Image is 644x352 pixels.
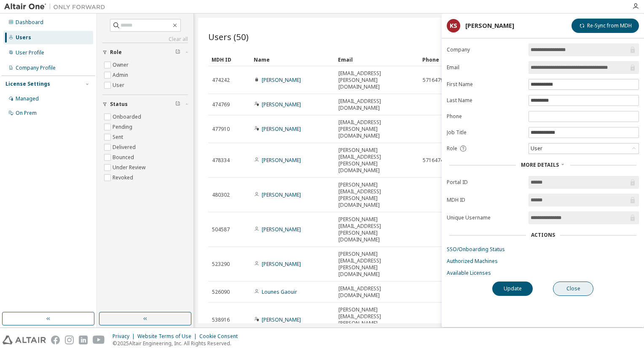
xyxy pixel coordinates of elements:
[113,122,134,132] label: Pending
[208,31,249,43] span: Users (50)
[113,112,143,122] label: Onboarded
[16,19,43,26] div: Dashboard
[212,226,230,233] span: 504587
[113,162,147,173] label: Under Review
[212,53,247,66] div: MDH ID
[338,181,415,208] span: [PERSON_NAME][EMAIL_ADDRESS][PERSON_NAME][DOMAIN_NAME]
[51,336,60,344] img: facebook.svg
[447,246,639,253] a: SSO/Onboarding Status
[16,34,31,41] div: Users
[447,46,523,53] label: Company
[113,70,130,80] label: Admin
[262,260,301,268] a: [PERSON_NAME]
[113,152,136,162] label: Bounced
[113,142,137,152] label: Delivered
[110,101,128,108] span: Status
[102,36,188,43] a: Clear all
[465,22,514,29] div: [PERSON_NAME]
[110,49,122,56] span: Role
[338,251,415,278] span: [PERSON_NAME][EMAIL_ADDRESS][PERSON_NAME][DOMAIN_NAME]
[572,19,639,33] button: Re-Sync from MDH
[529,144,639,154] div: User
[447,19,460,32] div: KS
[422,53,500,66] div: Phone
[16,49,44,56] div: User Profile
[4,3,110,11] img: Altair One
[113,340,243,347] p: © 2025 Altair Engineering, Inc. All Rights Reserved.
[262,316,301,323] a: [PERSON_NAME]
[338,98,415,111] span: [EMAIL_ADDRESS][DOMAIN_NAME]
[113,80,126,90] label: User
[65,336,74,344] img: instagram.svg
[212,77,230,84] span: 474242
[529,144,544,153] div: User
[3,336,46,344] img: altair_logo.svg
[16,65,56,71] div: Company Profile
[199,333,243,340] div: Cookie Consent
[93,336,105,344] img: youtube.svg
[212,317,230,323] span: 538916
[254,53,331,66] div: Name
[102,95,188,114] button: Status
[447,197,523,203] label: MDH ID
[447,179,523,186] label: Portal ID
[212,157,230,164] span: 478334
[338,53,416,66] div: Email
[262,157,301,164] a: [PERSON_NAME]
[113,60,130,70] label: Owner
[262,125,301,133] a: [PERSON_NAME]
[553,282,593,296] button: Close
[447,64,523,71] label: Email
[338,70,415,90] span: [EMAIL_ADDRESS][PERSON_NAME][DOMAIN_NAME]
[212,289,230,295] span: 526090
[338,285,415,299] span: [EMAIL_ADDRESS][DOMAIN_NAME]
[447,113,523,120] label: Phone
[531,232,555,238] div: Actions
[113,333,137,340] div: Privacy
[521,161,559,168] span: More Details
[212,101,230,108] span: 474769
[423,157,452,164] span: 5716474545
[492,282,533,296] button: Update
[137,333,199,340] div: Website Terms of Use
[175,49,180,56] span: Clear filter
[447,145,457,152] span: Role
[102,43,188,62] button: Role
[212,192,230,198] span: 480302
[262,226,301,233] a: [PERSON_NAME]
[447,258,639,265] a: Authorized Machines
[16,110,37,116] div: On Prem
[212,126,230,133] span: 477910
[338,306,415,333] span: [PERSON_NAME][EMAIL_ADDRESS][PERSON_NAME][DOMAIN_NAME]
[262,101,301,108] a: [PERSON_NAME]
[79,336,88,344] img: linkedin.svg
[447,270,639,276] a: Available Licenses
[262,76,301,84] a: [PERSON_NAME]
[447,214,523,221] label: Unique Username
[447,129,523,136] label: Job Title
[113,173,135,183] label: Revoked
[175,101,180,108] span: Clear filter
[423,77,452,84] span: 5716479700
[113,132,125,142] label: Sent
[338,147,415,174] span: [PERSON_NAME][EMAIL_ADDRESS][PERSON_NAME][DOMAIN_NAME]
[212,261,230,268] span: 523290
[447,97,523,104] label: Last Name
[338,119,415,139] span: [EMAIL_ADDRESS][PERSON_NAME][DOMAIN_NAME]
[16,95,39,102] div: Managed
[262,191,301,198] a: [PERSON_NAME]
[338,216,415,243] span: [PERSON_NAME][EMAIL_ADDRESS][PERSON_NAME][DOMAIN_NAME]
[262,288,297,295] a: Lounes Gaouir
[447,81,523,88] label: First Name
[5,81,50,87] div: License Settings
